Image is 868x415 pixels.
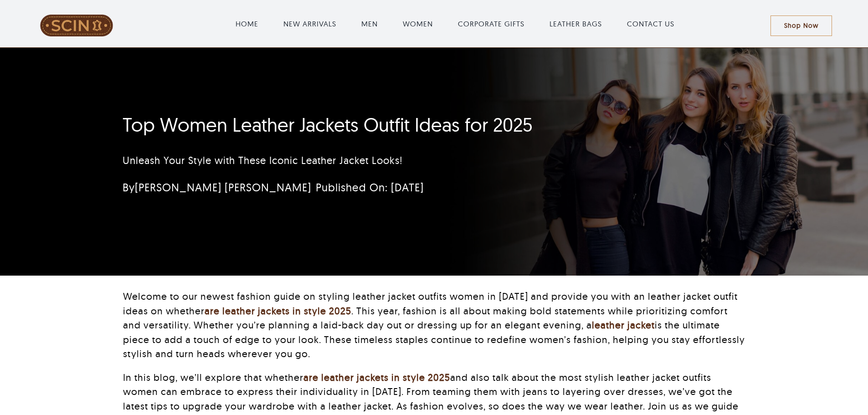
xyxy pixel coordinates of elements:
[140,9,770,38] nav: Main Menu
[236,18,258,29] a: HOME
[316,180,424,194] span: Published On: [DATE]
[592,319,655,331] a: leather jacket
[135,180,311,194] a: [PERSON_NAME] [PERSON_NAME]
[784,22,818,30] span: Shop Now
[403,18,433,29] a: WOMEN
[205,305,351,317] a: are leather jackets in style 2025
[550,18,602,29] a: LEATHER BAGS
[458,18,524,29] a: CORPORATE GIFTS
[123,153,637,168] p: Unleash Your Style with These Iconic Leather Jacket Looks!
[123,113,637,136] h1: Top Women Leather Jackets Outfit Ideas for 2025
[283,18,336,29] a: NEW ARRIVALS
[770,15,832,36] a: Shop Now
[123,180,311,194] span: By
[361,18,378,29] a: MEN
[123,289,745,361] p: Welcome to our newest fashion guide on styling leather jacket outfits women in [DATE] and provide...
[627,18,674,29] a: CONTACT US
[303,371,450,383] a: are leather jackets in style 2025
